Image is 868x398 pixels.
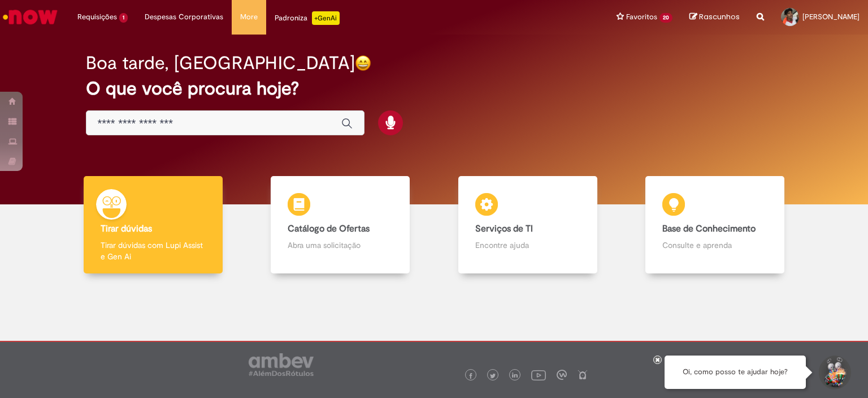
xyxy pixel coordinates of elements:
[86,79,783,99] h2: O que você procura hoje?
[288,223,370,234] b: Catálogo de Ofertas
[288,239,393,251] p: Abra uma solicitação
[699,11,740,22] span: Rascunhos
[578,370,588,380] img: logo_footer_naosei.png
[557,370,567,380] img: logo_footer_workplace.png
[119,13,128,23] span: 1
[101,239,206,262] p: Tirar dúvidas com Lupi Assist e Gen Ai
[249,353,314,376] img: logo_footer_ambev_rotulo_gray.png
[240,11,258,23] span: More
[626,11,657,23] span: Favoritos
[101,223,152,234] b: Tirar dúvidas
[1,6,59,28] img: ServiceNow
[475,223,533,234] b: Serviços de TI
[59,176,247,274] a: Tirar dúvidas Tirar dúvidas com Lupi Assist e Gen Ai
[468,373,474,379] img: logo_footer_facebook.png
[77,11,117,23] span: Requisições
[817,356,851,390] button: Iniciar Conversa de Suporte
[665,356,806,389] div: Oi, como posso te ajudar hoje?
[662,239,767,251] p: Consulte e aprenda
[490,373,496,379] img: logo_footer_twitter.png
[475,239,580,251] p: Encontre ajuda
[312,11,340,25] p: +GenAi
[662,223,756,234] b: Base de Conhecimento
[689,12,740,23] a: Rascunhos
[659,13,672,23] span: 20
[275,11,340,25] div: Padroniza
[434,176,622,274] a: Serviços de TI Encontre ajuda
[622,176,809,274] a: Base de Conhecimento Consulte e aprenda
[145,11,223,23] span: Despesas Corporativas
[512,373,518,379] img: logo_footer_linkedin.png
[86,53,355,73] h2: Boa tarde, [GEOGRAPHIC_DATA]
[531,367,546,382] img: logo_footer_youtube.png
[802,12,860,22] span: [PERSON_NAME]
[247,176,435,274] a: Catálogo de Ofertas Abra uma solicitação
[355,55,371,71] img: happy-face.png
